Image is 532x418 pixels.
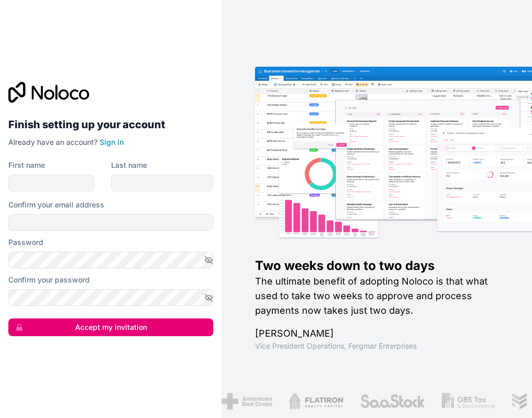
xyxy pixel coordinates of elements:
img: /assets/flatiron-C8eUkumj.png [289,393,343,410]
h1: [PERSON_NAME] [255,326,499,341]
label: Last name [111,160,147,170]
h2: Finish setting up your account [8,115,213,134]
span: Already have an account? [8,138,98,146]
input: Password [8,252,213,268]
h1: Two weeks down to two days [255,257,499,274]
img: /assets/gbstax-C-GtDUiK.png [442,393,495,410]
button: Accept my invitation [8,318,213,336]
input: Confirm password [8,289,213,306]
input: given-name [8,175,94,191]
label: First name [8,160,45,170]
label: Confirm your email address [8,200,104,210]
a: Sign in [100,138,124,146]
label: Confirm your password [8,275,90,285]
input: family-name [111,175,214,191]
h1: Vice President Operations , Fergmar Enterprises [255,341,499,351]
input: Email address [8,214,213,231]
img: /assets/american-red-cross-BAupjrZR.png [222,393,272,410]
h2: The ultimate benefit of adopting Noloco is that what used to take two weeks to approve and proces... [255,274,499,318]
img: /assets/saastock-C6Zbiodz.png [359,393,425,410]
label: Password [8,237,43,248]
